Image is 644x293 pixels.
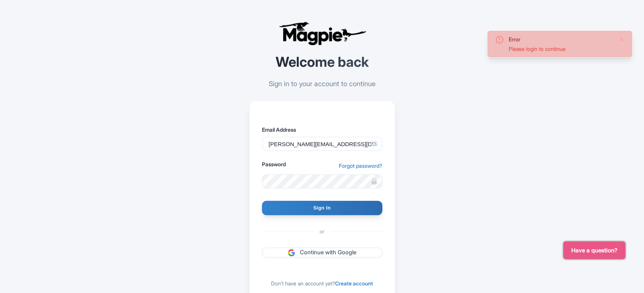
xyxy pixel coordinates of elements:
span: Have a question? [571,246,617,255]
img: logo-ab69f6fb50320c5b225c76a69d11143b.png [277,21,368,46]
button: Have a question? [564,242,625,259]
div: Error [509,35,613,43]
a: Forgot password? [339,162,382,170]
label: Password [262,160,286,168]
p: Sign in to your account to continue [249,79,395,89]
label: Email Address [262,126,382,134]
h2: Welcome back [249,55,395,70]
div: Please login to continue [509,45,613,53]
input: Sign In [262,201,382,215]
input: Enter your email address [262,137,382,151]
div: Don't have an account yet? [262,279,382,287]
a: Continue with Google [262,247,382,258]
a: Create account [335,280,373,287]
button: Close [619,35,625,44]
span: or [313,227,331,235]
